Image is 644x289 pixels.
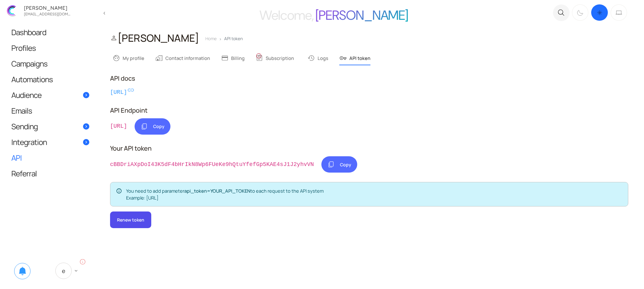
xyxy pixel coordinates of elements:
[22,10,72,16] div: zhekan.zhutnik@gmail.com
[113,54,120,62] span: face
[5,24,96,40] a: Dashboard
[11,92,42,98] span: Audience
[110,182,628,206] p: You need to add parameter to each request to the API system Example: [URL]
[49,258,86,283] a: E keyboard_arrow_down info
[113,51,144,65] a: faceMy profile
[571,3,628,22] div: Dark mode switcher
[5,166,96,181] a: Referral
[155,54,163,62] span: maps_home_work
[73,268,79,274] span: keyboard_arrow_down
[184,188,250,194] span: api_token=YOUR_API_TOKEN
[339,54,347,62] span: vpn_key
[11,29,46,35] span: Dashboard
[327,161,335,168] i: content_copy
[11,60,47,67] span: Campaigns
[256,51,297,65] a: assignmentSubscriptioninfo
[155,51,210,65] a: maps_home_workContact information
[3,3,98,19] a: [PERSON_NAME] [EMAIL_ADDRESS][DOMAIN_NAME]
[217,35,243,42] li: API token
[5,150,96,165] a: API
[110,160,314,169] code: cBBDriAXpDoI43K5dF4bHrIkN8Wp6FUeKe9hQtuYfefGp5KAE4sJ1J2yhvVN
[110,144,628,153] h4: Your API token
[5,134,96,150] a: Integration
[321,156,357,173] button: content_copyCopy
[308,51,328,65] a: restoreLogs
[5,56,96,71] a: Campaigns
[110,211,151,228] a: Renew token
[55,263,72,279] span: E
[11,107,32,114] span: Emails
[11,45,36,51] span: Profiles
[110,122,127,131] code: [URL]
[5,119,96,134] a: Sending
[135,118,170,135] button: content_copyCopy
[110,34,118,42] span: person_outline
[205,36,217,41] a: Home
[127,86,135,94] span: link
[221,51,245,65] a: credit_cardBilling
[256,53,262,59] i: info
[11,123,38,130] span: Sending
[11,76,53,83] span: Automations
[110,106,628,115] h4: API Endpoint
[11,139,47,145] span: Integration
[110,74,628,83] h4: API docs
[339,51,370,65] a: vpn_keyAPI token
[110,31,199,45] span: [PERSON_NAME]
[5,40,96,56] a: Profiles
[259,7,314,24] span: Welcome,
[11,154,22,161] span: API
[5,87,96,103] a: Audience
[5,103,96,118] a: Emails
[11,170,37,177] span: Referral
[5,72,96,87] a: Automations
[22,5,72,10] div: [PERSON_NAME]
[308,54,315,62] span: restore
[221,54,229,62] span: credit_card
[315,7,408,24] span: [PERSON_NAME]
[141,123,148,130] i: content_copy
[256,54,263,62] span: assignment
[110,89,135,95] a: [URL]link
[79,258,86,265] i: info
